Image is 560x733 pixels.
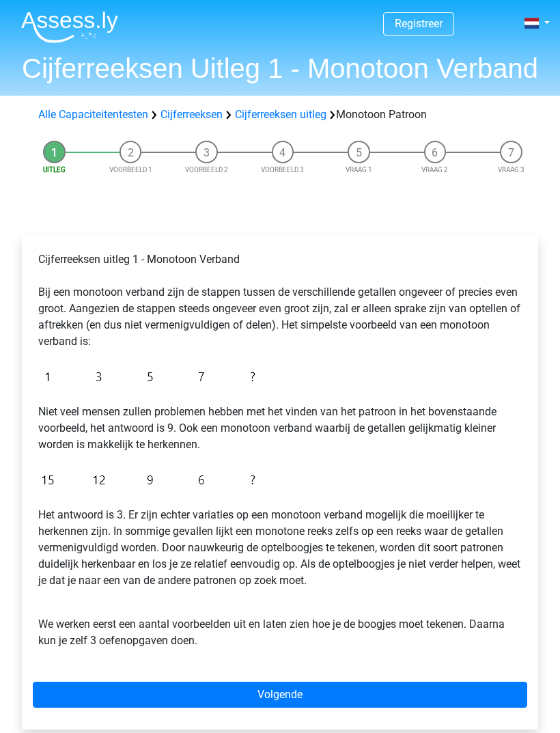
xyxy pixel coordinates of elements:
[395,17,443,30] a: Registreer
[10,52,550,85] h1: Cijferreeksen Uitleg 1 - Monotoon Verband
[235,108,326,121] a: Cijferreeksen uitleg
[43,166,66,174] a: Uitleg
[38,108,148,121] a: Alle Capaciteitentesten
[346,166,372,174] a: Vraag 1
[38,404,522,453] p: Niet veel mensen zullen problemen hebben met het vinden van het patroon in het bovenstaande voorb...
[261,166,304,174] a: Voorbeeld 3
[160,108,223,121] a: Cijferreeksen
[33,682,527,708] a: Volgende
[38,361,262,393] img: Figure sequences Example 1.png
[185,166,228,174] a: Voorbeeld 2
[109,166,152,174] a: Voorbeeld 1
[421,166,448,174] a: Vraag 2
[38,507,522,589] p: Het antwoord is 3. Er zijn echter variaties op een monotoon verband mogelijk die moeilijker te he...
[38,464,262,496] img: Figure sequences Example 2.png
[33,107,527,123] div: Monotoon Patroon
[38,600,522,649] p: We werken eerst een aantal voorbeelden uit en laten zien hoe je de boogjes moet tekenen. Daarna k...
[38,251,522,350] p: Cijferreeksen uitleg 1 - Monotoon Verband Bij een monotoon verband zijn de stappen tussen de vers...
[21,11,118,43] img: Assessly
[498,166,524,174] a: Vraag 3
